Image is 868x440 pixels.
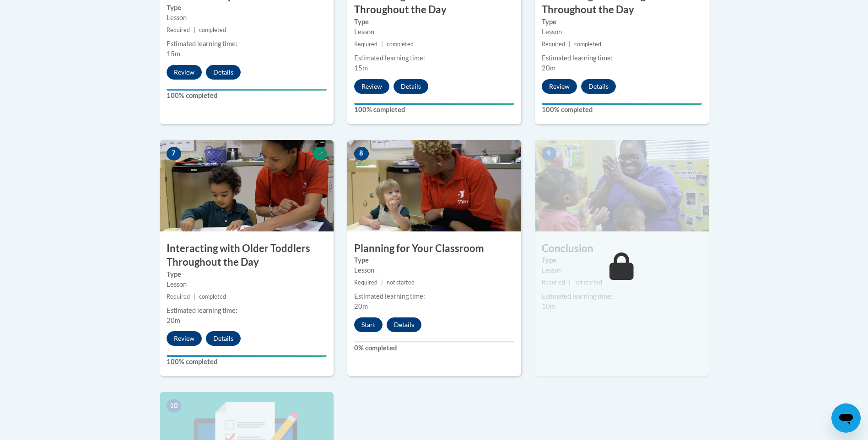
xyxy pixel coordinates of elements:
[194,293,195,300] span: |
[569,41,571,48] span: |
[381,279,383,286] span: |
[199,27,226,33] span: completed
[167,355,327,357] div: Your progress
[387,41,414,48] span: completed
[160,241,334,270] h3: Interacting with Older Toddlers Throughout the Day
[354,17,514,27] label: Type
[569,279,571,286] span: |
[542,17,702,27] label: Type
[535,241,709,256] h3: Conclusion
[354,41,377,48] span: Required
[542,291,702,301] div: Estimated learning time:
[542,79,577,94] button: Review
[574,41,601,48] span: completed
[167,13,327,23] div: Lesson
[387,279,415,286] span: not started
[542,105,702,115] label: 100% completed
[387,317,421,332] button: Details
[167,147,181,161] span: 7
[581,79,616,94] button: Details
[347,241,521,256] h3: Planning for Your Classroom
[831,403,861,433] iframe: Button to launch messaging window
[354,53,514,63] div: Estimated learning time:
[394,79,428,94] button: Details
[167,269,327,279] label: Type
[160,140,334,231] img: Course Image
[167,3,327,13] label: Type
[354,147,369,161] span: 8
[542,53,702,63] div: Estimated learning time:
[167,27,190,33] span: Required
[354,105,514,115] label: 100% completed
[354,79,389,94] button: Review
[354,317,383,332] button: Start
[354,64,368,72] span: 15m
[206,65,241,80] button: Details
[542,265,702,275] div: Lesson
[167,399,181,413] span: 10
[167,50,180,58] span: 15m
[542,255,702,265] label: Type
[354,255,514,265] label: Type
[542,302,555,310] span: 10m
[167,317,180,324] span: 20m
[542,27,702,37] div: Lesson
[167,39,327,49] div: Estimated learning time:
[194,27,195,33] span: |
[167,293,190,300] span: Required
[167,89,327,91] div: Your progress
[347,140,521,231] img: Course Image
[167,279,327,290] div: Lesson
[535,140,709,231] img: Course Image
[542,147,556,161] span: 9
[542,64,555,72] span: 20m
[381,41,383,48] span: |
[167,357,327,367] label: 100% completed
[354,291,514,301] div: Estimated learning time:
[167,331,202,346] button: Review
[167,65,202,80] button: Review
[354,279,377,286] span: Required
[354,265,514,275] div: Lesson
[354,302,368,310] span: 20m
[199,293,226,300] span: completed
[542,279,565,286] span: Required
[354,343,514,353] label: 0% completed
[167,91,327,101] label: 100% completed
[167,306,327,316] div: Estimated learning time:
[574,279,602,286] span: not started
[354,27,514,37] div: Lesson
[354,103,514,105] div: Your progress
[542,103,702,105] div: Your progress
[206,331,241,346] button: Details
[542,41,565,48] span: Required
